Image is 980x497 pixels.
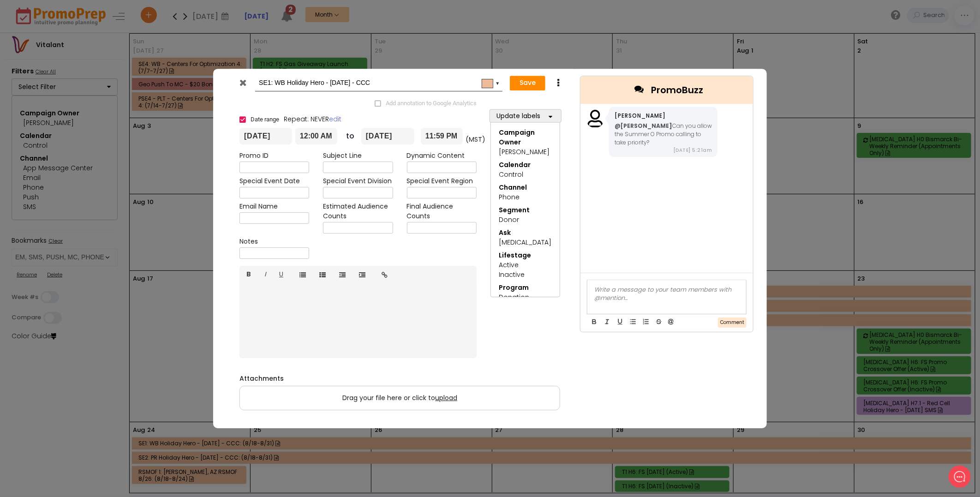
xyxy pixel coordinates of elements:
span: We run on Gist [77,323,117,329]
input: To date [361,128,414,145]
div: Ask [499,228,552,238]
span: [DATE] 5:21am [673,147,712,154]
div: Program [499,283,552,293]
div: Active [499,260,552,270]
button: Update labels [490,109,562,123]
span: Repeat: NEVER [284,114,341,124]
div: Lifestage [499,251,552,260]
label: Notes [239,237,258,247]
input: End time [421,128,463,145]
a: Unordered list [293,266,313,284]
input: From date [239,128,292,145]
div: Phone [499,192,552,202]
div: Campaign Owner [499,128,552,147]
label: Subject Line [323,151,362,161]
div: [MEDICAL_DATA] [499,238,552,247]
div: Control [499,170,552,180]
label: Email Name [239,202,278,212]
h1: Hello [PERSON_NAME]! [26,23,159,36]
label: Special Event Date [239,177,300,186]
div: Can you allow the Summer O Promo calling to take priority? [615,122,712,147]
div: ▼ [496,79,500,86]
a: I [257,266,273,284]
h6: Attachments [239,375,560,383]
label: Drag your file here or click to [240,386,560,410]
div: [PERSON_NAME] [615,112,712,122]
a: Indent [352,266,372,284]
label: Estimated Audience Counts [323,202,393,222]
div: Donor [499,215,552,225]
span: New conversation [60,66,111,73]
a: Outdent [332,266,353,284]
iframe: gist-messenger-bubble-iframe [949,466,971,488]
input: Add name... [259,75,496,91]
label: Special Event Division [323,177,392,186]
input: Start time [295,128,337,145]
label: Special Event Region [407,177,473,186]
div: Channel [499,183,552,192]
img: user_missing.png [586,109,604,128]
button: Save [510,76,545,90]
div: Donation Center [499,293,552,312]
b: @[PERSON_NAME] [615,122,672,130]
button: New conversation [7,60,177,79]
div: to [337,131,358,142]
button: Comment [718,317,747,328]
h2: What can we do to help? [26,41,159,52]
span: upload [435,393,457,402]
div: Segment [499,205,552,215]
label: Final Audience Counts [407,202,477,222]
a: Ordered list [312,266,333,284]
div: Inactive [499,270,552,280]
a: edit [329,114,341,124]
span: Date range [251,116,279,124]
a: B [239,266,258,284]
div: Calendar [499,160,552,170]
span: PromoBuzz [651,83,703,97]
a: Insert link [375,266,394,284]
div: (MST) [463,135,484,145]
label: Dynamic Content [407,151,465,161]
a: U [272,266,290,284]
label: Promo ID [239,151,269,161]
div: [PERSON_NAME] [499,147,552,157]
